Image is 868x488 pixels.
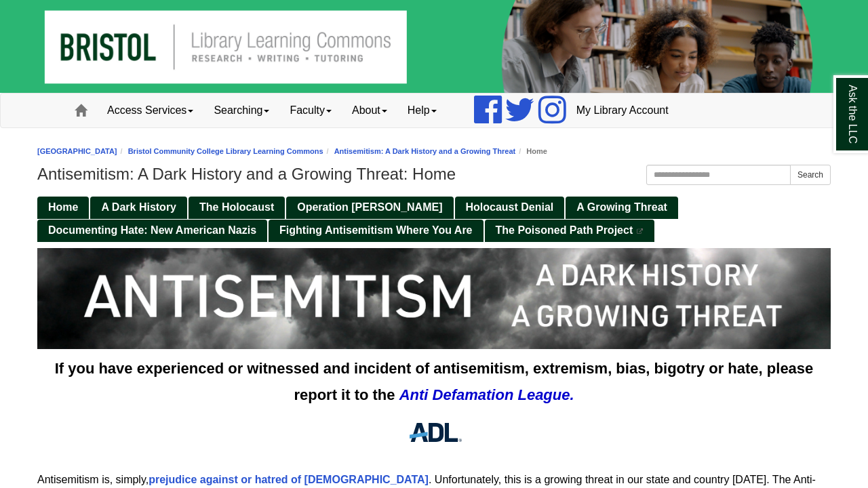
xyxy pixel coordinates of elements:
[48,201,78,213] span: Home
[566,197,678,219] a: A Growing Threat
[279,224,472,236] span: Fighting Antisemitism Where You Are
[128,147,323,155] a: Bristol Community College Library Learning Commons
[37,248,831,349] img: Antisemitism, a dark history, a growing threat
[399,386,514,403] i: Anti Defamation
[55,360,814,403] span: If you have experienced or witnessed and incident of antisemitism, extremism, bias, bigotry or ha...
[485,220,655,242] a: The Poisoned Path Project
[342,94,397,127] a: About
[402,415,467,450] img: ADL
[279,94,342,127] a: Faculty
[203,94,279,127] a: Searching
[286,197,453,219] a: Operation [PERSON_NAME]
[37,197,89,219] a: Home
[97,94,203,127] a: Access Services
[397,94,447,127] a: Help
[37,145,831,158] nav: breadcrumb
[455,197,565,219] a: Holocaust Denial
[37,165,831,184] h1: Antisemitism: A Dark History and a Growing Threat: Home
[334,147,516,155] a: Antisemitism: A Dark History and a Growing Threat
[199,201,274,213] span: The Holocaust
[576,201,667,213] span: A Growing Threat
[37,147,117,155] a: [GEOGRAPHIC_DATA]
[90,197,187,219] a: A Dark History
[515,145,547,158] li: Home
[790,165,831,185] button: Search
[101,201,176,213] span: A Dark History
[189,197,285,219] a: The Holocaust
[37,220,267,242] a: Documenting Hate: New American Nazis
[399,386,574,403] a: Anti Defamation League.
[37,195,831,241] div: Guide Pages
[269,220,483,242] a: Fighting Antisemitism Where You Are
[466,201,554,213] span: Holocaust Denial
[566,94,679,127] a: My Library Account
[297,201,442,213] span: Operation [PERSON_NAME]
[149,474,429,485] a: prejudice against or hatred of [DEMOGRAPHIC_DATA]
[496,224,633,236] span: The Poisoned Path Project
[48,224,256,236] span: Documenting Hate: New American Nazis
[636,228,644,235] i: This link opens in a new window
[517,386,574,403] strong: League.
